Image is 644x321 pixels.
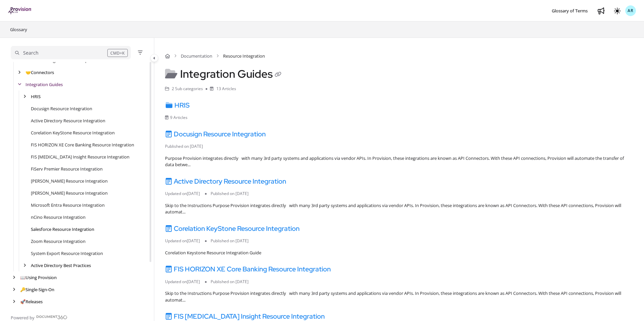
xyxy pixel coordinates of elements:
a: Jack Henry Symitar Resource Integration [31,190,108,196]
a: System Export Resource Integration [31,250,103,257]
a: Docusign Resource Integration [165,130,266,138]
a: Corelation KeyStone Resource Integration [31,129,115,136]
div: arrow [16,69,23,76]
span: 📖 [20,274,25,280]
li: Updated on [DATE] [165,238,205,244]
a: Home [165,53,170,59]
a: FIS [MEDICAL_DATA] Insight Resource Integration [165,312,325,321]
div: Corelation Keystone Resource Integration Guide [165,250,633,256]
button: AR [625,5,636,16]
a: FIS HORIZON XE Core Banking Resource Integration [31,141,134,148]
a: Corelation KeyStone Resource Integration [165,224,300,233]
div: Purpose Provision integrates directly with many 3rd party systems and applications via vendor API... [165,155,633,168]
span: 🔑 [20,286,25,293]
li: 9 Articles [165,115,193,121]
a: Single-Sign-On [20,286,54,293]
div: arrow [21,93,28,100]
div: arrow [16,81,23,88]
a: nCino Resource Integration [31,214,86,220]
a: FIS HORIZON XE Core Banking Resource Integration [165,265,331,273]
a: Integration Guides [25,81,63,88]
div: Skip to the Instructions Purpose Provision integrates directly with many 3rd party systems and ap... [165,290,633,303]
a: Powered by Document360 - opens in a new tab [11,313,67,321]
a: Zoom Resource Integration [31,238,86,245]
a: Microsoft Entra Resource Integration [31,202,105,208]
a: Docusign Resource Integration [31,105,92,112]
a: Jack Henry SilverLake Resource Integration [31,178,108,184]
div: arrow [11,299,17,305]
span: Resource Integration [223,53,265,59]
button: Copy link of Integration Guides [273,70,283,80]
div: arrow [21,262,28,269]
a: Active Directory Resource Integration [31,117,105,124]
li: 13 Articles [206,86,236,92]
li: Updated on [DATE] [165,191,205,197]
span: AR [628,8,634,14]
a: HRIS [165,101,190,110]
img: brand logo [8,7,32,14]
span: Glossary of Terms [552,8,588,14]
li: Published on [DATE] [205,279,254,285]
a: FiServ Premier Resource Integration [31,166,103,172]
span: 🤝 [25,69,31,75]
li: 2 Sub categories [165,86,206,92]
a: HRIS [31,93,41,100]
button: Category toggle [150,54,158,62]
a: Salesforce Resource Integration [31,226,94,233]
button: Theme options [612,5,623,16]
a: Glossary [9,25,28,34]
button: Filter [136,49,144,57]
a: Whats new [596,5,606,16]
img: Document360 [36,315,67,319]
span: Powered by [11,314,35,321]
a: Project logo [8,7,32,15]
li: Published on [DATE] [205,238,254,244]
li: Published on [DATE] [165,143,208,149]
a: FIS IBS Insight Resource Integration [31,153,129,160]
div: Search [23,49,39,57]
div: arrow [11,274,17,281]
li: Published on [DATE] [205,191,254,197]
a: Releases [20,298,43,305]
a: Connectors [25,69,54,76]
h1: Integration Guides [165,67,283,80]
div: Skip to the Instructions Purpose Provision integrates directly with many 3rd party systems and ap... [165,202,633,215]
a: Active Directory Best Practices [31,262,91,269]
a: Documentation [181,53,212,59]
div: CMD+K [107,49,128,57]
a: Using Provision [20,274,57,281]
button: Search [11,46,131,59]
li: Updated on [DATE] [165,279,205,285]
span: 🚀 [20,299,25,305]
div: arrow [11,286,17,293]
a: Active Directory Resource Integration [165,177,286,186]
